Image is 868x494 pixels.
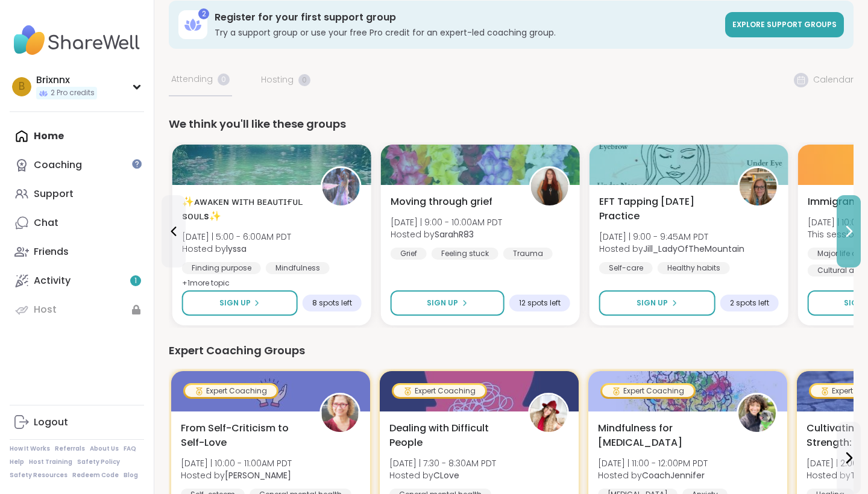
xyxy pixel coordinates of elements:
span: Dealing with Difficult People [389,421,515,450]
a: Redeem Code [72,471,119,480]
span: From Self-Criticism to Self-Love [181,421,306,450]
span: 2 spots left [730,298,769,308]
a: Logout [10,408,144,437]
span: Hosted by [598,469,708,481]
div: Finding purpose [182,262,261,274]
span: Hosted by [389,469,496,481]
span: Mindfulness for [MEDICAL_DATA] [598,421,723,450]
div: Host [34,303,57,316]
span: Hosted by [181,469,292,481]
div: Chat [34,216,58,230]
div: We think you'll like these groups [169,116,854,133]
div: Mindfulness [266,262,330,274]
img: CLove [530,395,567,432]
button: Sign Up [391,290,505,316]
a: Activity1 [10,266,144,295]
b: CLove [433,469,459,481]
div: 2 [198,8,209,19]
span: Explore support groups [732,19,837,30]
a: Coaching [10,151,144,180]
a: Help [10,458,24,466]
span: ✨ᴀᴡᴀᴋᴇɴ ᴡɪᴛʜ ʙᴇᴀᴜᴛɪғᴜʟ sᴏᴜʟs✨ [182,195,307,224]
div: Feeling stuck [432,248,498,260]
div: Expert Coaching [602,385,694,397]
a: Friends [10,237,144,266]
div: Expert Coaching [394,385,485,397]
img: ShareWell Nav Logo [10,19,144,61]
span: [DATE] | 7:30 - 8:30AM PDT [389,457,496,469]
span: Hosted by [182,243,291,255]
h3: Register for your first support group [215,11,718,24]
button: Sign Up [599,290,715,316]
a: FAQ [124,445,136,453]
span: 12 spots left [519,298,561,308]
a: Host [10,295,144,324]
a: Host Training [29,458,72,466]
div: Expert Coaching Groups [169,342,854,359]
span: [DATE] | 9:00 - 9:45AM PDT [599,231,744,243]
span: Hosted by [391,228,502,240]
img: Fausta [321,395,359,432]
div: Support [34,187,74,201]
div: Friends [34,245,69,258]
b: CoachJennifer [642,469,705,481]
div: Grief [391,248,427,260]
img: SarahR83 [531,168,568,205]
img: CoachJennifer [738,395,776,432]
span: EFT Tapping [DATE] Practice [599,195,725,224]
a: Safety Policy [77,458,120,466]
div: Brixnnx [36,73,97,87]
a: How It Works [10,445,50,453]
span: B [19,79,25,95]
a: Support [10,180,144,208]
div: Activity [34,274,71,287]
div: Coaching [34,158,82,172]
iframe: Spotlight [132,159,142,169]
h3: Try a support group or use your free Pro credit for an expert-led coaching group. [215,27,718,39]
div: Healthy habits [658,262,730,274]
a: Chat [10,208,144,237]
b: Jill_LadyOfTheMountain [643,243,744,255]
span: Sign Up [637,298,668,308]
b: [PERSON_NAME] [225,469,291,481]
div: Trauma [503,248,553,260]
span: Moving through grief [391,195,492,209]
a: Referrals [55,445,85,453]
span: 1 [134,276,137,286]
span: Sign Up [427,298,458,308]
span: [DATE] | 5:00 - 6:00AM PDT [182,231,291,243]
img: Jill_LadyOfTheMountain [740,168,777,205]
span: [DATE] | 11:00 - 12:00PM PDT [598,457,708,469]
img: lyssa [322,168,360,205]
a: Explore support groups [725,12,844,37]
a: About Us [90,445,119,453]
span: [DATE] | 10:00 - 11:00AM PDT [181,457,292,469]
span: Hosted by [599,243,744,255]
span: Sign Up [219,298,251,308]
div: Self-care [599,262,653,274]
div: Logout [34,416,68,429]
span: 2 Pro credits [51,88,95,98]
button: Sign Up [182,290,298,316]
div: Expert Coaching [185,385,277,397]
b: SarahR83 [435,228,474,240]
a: Safety Resources [10,471,68,480]
a: Blog [124,471,138,480]
span: [DATE] | 9:00 - 10:00AM PDT [391,216,502,228]
span: 8 spots left [312,298,352,308]
b: lyssa [226,243,247,255]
